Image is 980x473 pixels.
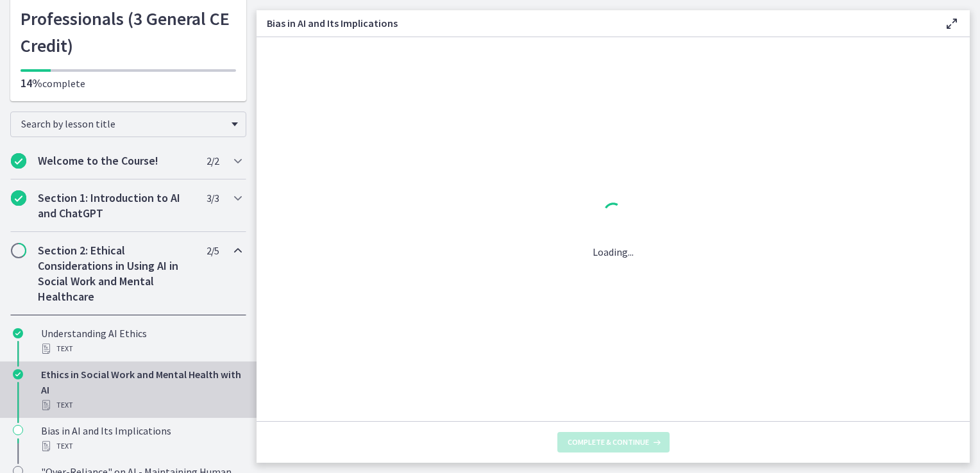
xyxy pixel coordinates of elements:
[10,112,246,137] div: Search by lesson title
[207,243,219,258] span: 2 / 5
[593,199,634,229] div: 1
[41,423,241,454] div: Bias in AI and Its Implications
[13,369,23,379] i: Completed
[38,190,194,221] h2: Section 1: Introduction to AI and ChatGPT
[41,341,241,356] div: Text
[21,76,236,91] p: complete
[593,244,634,260] p: Loading...
[568,437,649,447] span: Complete & continue
[41,438,241,454] div: Text
[41,326,241,356] div: Understanding AI Ethics
[267,15,924,31] h3: Bias in AI and Its Implications
[207,190,219,206] span: 3 / 3
[11,153,26,169] i: Completed
[41,367,241,413] div: Ethics in Social Work and Mental Health with AI
[13,328,23,338] i: Completed
[207,153,219,169] span: 2 / 2
[557,432,670,452] button: Complete & continue
[21,76,42,90] span: 14%
[38,243,194,304] h2: Section 2: Ethical Considerations in Using AI in Social Work and Mental Healthcare
[38,153,194,169] h2: Welcome to the Course!
[21,117,225,130] span: Search by lesson title
[11,190,26,206] i: Completed
[41,397,241,413] div: Text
